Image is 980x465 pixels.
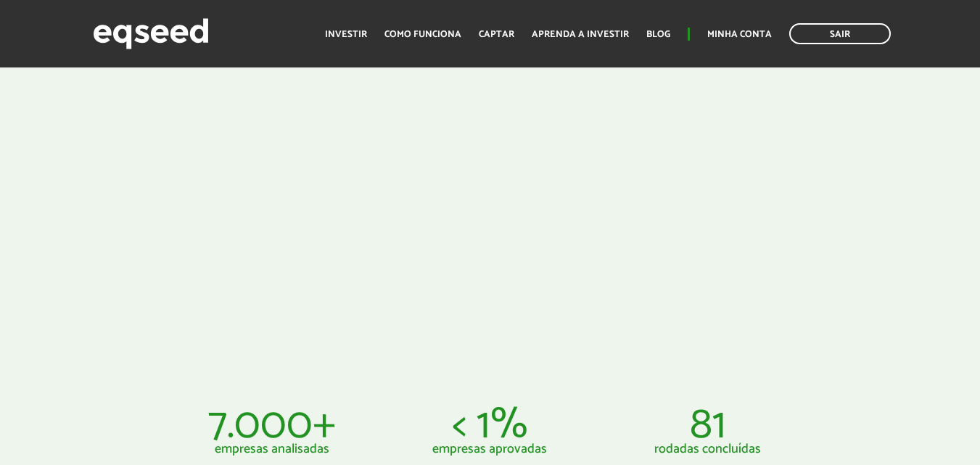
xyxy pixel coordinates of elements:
[325,30,367,39] a: Investir
[392,443,588,456] p: empresas aprovadas
[707,30,772,39] a: Minha conta
[789,23,891,44] a: Sair
[174,443,370,456] p: empresas analisadas
[174,408,370,443] p: 7.000+
[384,30,461,39] a: Como funciona
[479,30,514,39] a: Captar
[532,30,629,39] a: Aprenda a investir
[610,443,806,456] p: rodadas concluídas
[646,30,670,39] a: Blog
[93,15,209,53] img: EqSeed
[392,408,588,443] p: < 1%
[174,9,806,364] iframe: Como investir pela EqSeed?
[610,408,806,443] p: 81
